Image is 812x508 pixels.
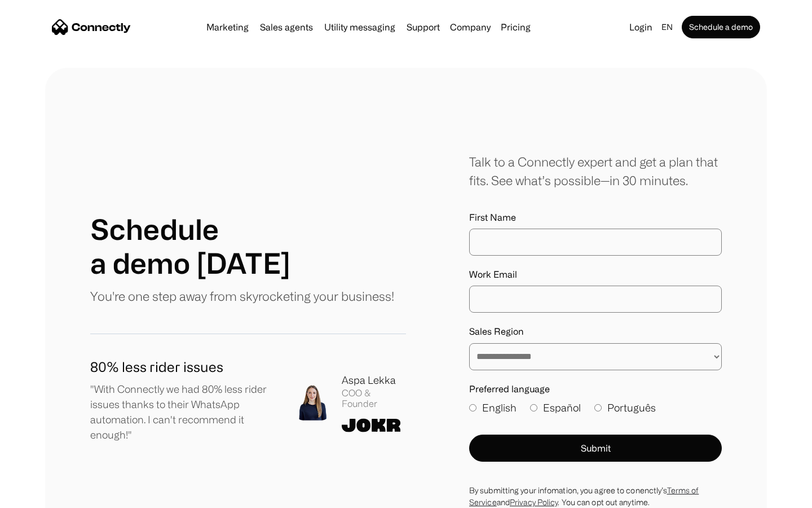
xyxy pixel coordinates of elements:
label: Work Email [469,269,722,280]
div: Company [450,19,491,35]
button: Submit [469,435,722,462]
label: Preferred language [469,384,722,395]
a: Login [625,19,657,35]
label: First Name [469,212,722,223]
div: By submitting your infomation, you agree to conenctly’s and . You can opt out anytime. [469,484,722,508]
div: Company [447,19,494,35]
a: Marketing [202,23,253,32]
aside: Language selected: English [11,487,68,504]
label: Português [594,400,656,415]
a: Privacy Policy [510,498,558,506]
a: Pricing [496,23,535,32]
div: COO & Founder [342,388,406,409]
a: Terms of Service [469,486,699,506]
label: English [469,400,517,415]
input: Português [594,404,602,411]
div: Aspa Lekka [342,373,406,388]
ul: Language list [23,488,68,504]
div: en [661,19,673,35]
p: You're one step away from skyrocketing your business! [90,287,394,305]
a: home [52,19,131,36]
label: Sales Region [469,326,722,337]
div: en [657,19,679,35]
h1: 80% less rider issues [90,357,276,377]
a: Utility messaging [320,23,400,32]
p: "With Connectly we had 80% less rider issues thanks to their WhatsApp automation. I can't recomme... [90,382,276,443]
input: Español [530,404,537,411]
input: English [469,404,476,411]
a: Support [402,23,444,32]
h1: Schedule a demo [DATE] [90,212,290,280]
a: Schedule a demo [682,16,760,38]
div: Talk to a Connectly expert and get a plan that fits. See what’s possible—in 30 minutes. [469,152,722,190]
label: Español [530,400,581,415]
a: Sales agents [255,23,317,32]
